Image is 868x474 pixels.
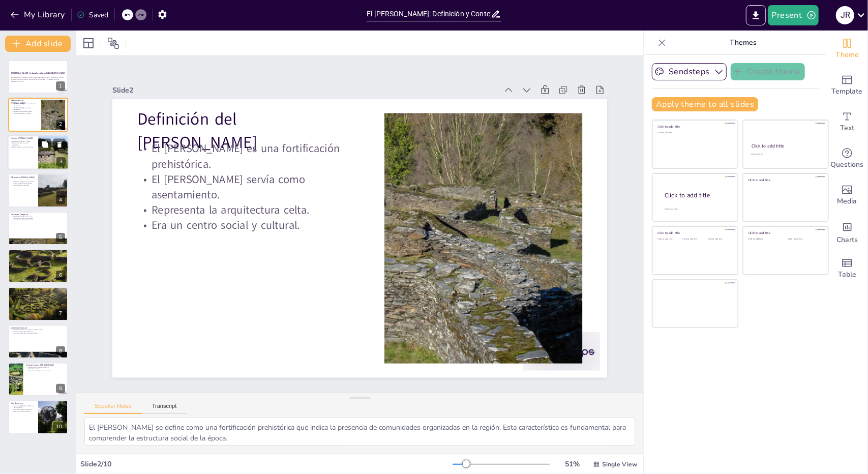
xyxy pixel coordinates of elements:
p: Themes [670,31,817,55]
div: J R [836,6,854,24]
div: Click to add title [752,143,819,149]
div: Click to add text [749,238,781,241]
div: Click to add text [788,238,820,241]
div: Click to add text [751,153,819,156]
div: Add a table [827,250,867,287]
button: J R [836,5,854,25]
div: Change the overall theme [827,31,867,67]
button: Duplicate Slide [39,138,51,151]
span: Questions [831,159,864,170]
div: 9 [56,384,65,393]
button: Export to PowerPoint [746,5,766,25]
span: Position [107,37,119,49]
p: Desarrollo en organización social. [11,219,65,221]
p: Control sobre rutas comerciales. [11,183,35,185]
span: Single View [602,460,637,468]
div: Click to add title [658,125,731,129]
p: Cambios culturales y tecnológicos. [11,217,65,219]
div: 1 [8,60,68,94]
div: 6 [8,249,68,283]
div: 1 [56,81,65,91]
div: Click to add text [658,238,681,241]
div: 7 [8,287,68,320]
button: Sendsteps [652,63,727,80]
p: Proporciona defensa y refugio. [11,140,35,142]
button: Apply theme to all slides [652,97,758,111]
p: Contexto Temporal [11,213,65,216]
p: Análisis Funcional [11,326,65,329]
div: Add ready made slides [827,67,867,104]
p: Representa la arquitectura celta. [11,110,38,112]
p: Murallas como elemento defensivo. [26,366,65,368]
p: Disposición estratégica de los espacios. [26,370,65,372]
button: Speaker Notes [84,403,142,414]
p: Ubicación estratégica en una colina. [11,181,35,183]
p: Definición del [PERSON_NAME] [11,99,38,104]
div: 10 [8,400,68,434]
span: Theme [835,49,859,61]
div: Slide 2 / 10 [80,459,453,469]
div: 2 [56,120,65,129]
button: Create theme [731,63,805,80]
p: El [PERSON_NAME] servía como asentamiento. [11,107,38,110]
p: Adaptación al entorno. [11,294,65,297]
p: Símbolo de identidad cultural. [11,410,35,412]
button: Delete Slide [53,138,66,151]
p: Relaciones basadas en cooperación. [11,257,65,259]
p: Importancia de la geografía. [11,185,35,187]
div: Click to add title [658,231,731,235]
p: Función [PERSON_NAME] [11,137,35,140]
div: 3 [8,135,69,170]
p: Actúa como centro social y económico. [11,142,35,146]
div: 8 [56,346,65,355]
p: Refleja la organización comunitaria. [11,146,35,148]
div: 6 [56,271,65,280]
div: Click to add title [665,191,730,200]
strong: El [PERSON_NAME]: Un legado celta en [GEOGRAPHIC_DATA] [11,72,65,75]
p: Esta presentación explora el [PERSON_NAME][GEOGRAPHIC_DATA], su definición, función, ubicación, c... [11,77,65,80]
p: El [PERSON_NAME] es una fortificación prehistórica. [11,103,38,106]
div: 10 [53,422,65,431]
p: Definición del [PERSON_NAME] [221,212,290,438]
p: Sistema Constructivo [11,288,65,291]
p: El [PERSON_NAME] servía como asentamiento. [285,219,338,443]
div: Click to add title [749,231,821,235]
p: Habitaciones entre IV a.C. y I d.C. [11,215,65,217]
button: My Library [8,7,69,23]
div: Get real-time input from your audience [827,140,867,177]
button: Transcript [142,403,187,414]
p: Era un centro social y cultural. [11,112,38,114]
p: Revela habilidades constructivas. [11,408,35,410]
div: Add charts and graphs [827,214,867,250]
p: Construcción con piedras y tierra. [11,291,65,293]
p: Centro neurálgico de la población. [11,331,65,333]
div: Click to add title [749,178,821,182]
p: Conclusiones [11,402,35,405]
p: Ubicación [PERSON_NAME] [11,176,35,179]
p: Sociedad tribal y jerárquica. [11,253,65,255]
div: Slide 2 [196,73,246,457]
div: Add images, graphics, shapes or video [827,177,867,214]
button: Present [768,5,819,25]
div: Add text boxes [827,104,867,140]
div: 7 [56,309,65,318]
p: Generated with [URL] [11,80,65,82]
div: 4 [8,173,68,207]
span: Template [832,86,863,97]
div: 3 [56,157,66,166]
div: 8 [8,325,68,359]
span: Table [838,269,856,280]
div: 5 [8,212,68,245]
div: 5 [56,233,65,242]
p: Era un centro social y cultural. [331,224,369,447]
p: Representa la arquitectura celta. [315,222,353,446]
p: Funciones de defensa, vivienda y almacenamiento. [11,329,65,331]
div: Saved [77,10,108,20]
p: Viviendas circulares. [26,368,65,370]
span: Charts [836,234,858,246]
div: Click to add text [658,132,731,134]
span: Text [840,123,854,134]
div: 51 % [560,459,585,469]
p: El [PERSON_NAME] es una fortificación prehistórica. [254,216,308,440]
p: Líderes organizadores de la defensa. [11,255,65,257]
